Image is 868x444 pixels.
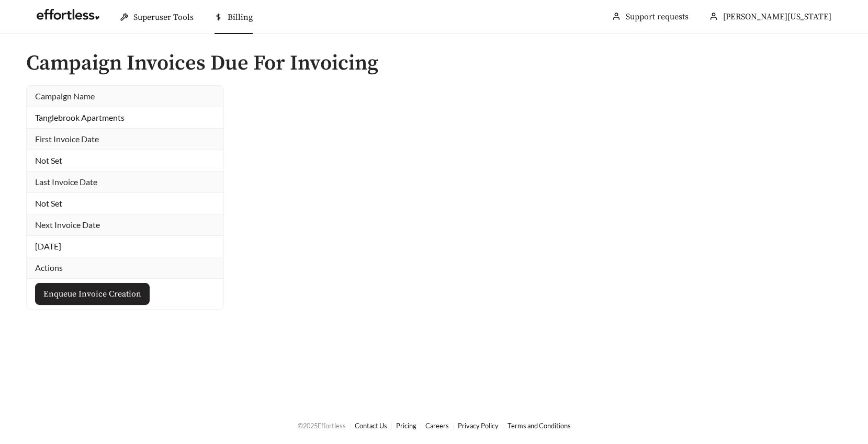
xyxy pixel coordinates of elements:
a: Contact Us [355,422,387,430]
a: Terms and Conditions [508,422,571,430]
button: Enqueue Invoice Creation [35,283,150,305]
span: Superuser Tools [133,12,194,22]
h2: Campaign Invoices Due For Invoicing [26,52,842,75]
a: Tanglebrook Apartments [35,112,125,122]
span: First Invoice Date [35,134,99,144]
span: © 2025 Effortless [298,422,346,430]
span: Campaign Name [35,91,95,101]
a: Support requests [626,12,689,22]
span: Not Set [35,155,62,165]
span: Enqueue Invoice Creation [43,288,141,300]
a: Pricing [396,422,416,430]
span: Next Invoice Date [35,220,100,230]
span: Last Invoice Date [35,177,97,187]
span: Actions [35,263,63,272]
span: [PERSON_NAME][US_STATE] [723,12,831,22]
span: Billing [228,12,253,22]
span: Not Set [35,198,62,208]
a: Privacy Policy [458,422,499,430]
a: Careers [425,422,449,430]
span: [DATE] [35,241,61,251]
